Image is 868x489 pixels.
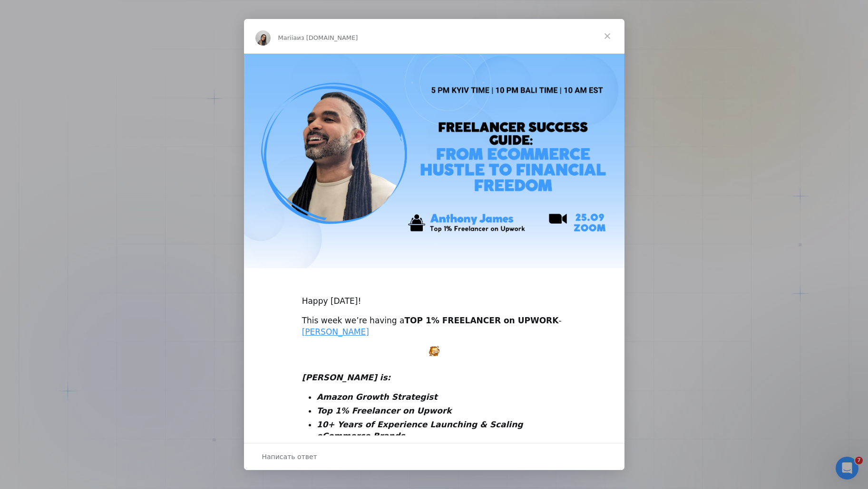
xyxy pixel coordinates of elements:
i: [PERSON_NAME] is: [302,373,391,382]
div: Happy [DATE]! [302,284,566,307]
span: Закрыть [590,19,624,53]
i: Amazon Growth Strategist [317,392,438,402]
div: This week we’re having a - [302,315,566,338]
span: Mariia [278,34,297,41]
i: 10+ Years of Experience Launching & Scaling eCommerce Brands [317,420,523,441]
b: TOP 1% FREELANCER on UPWORK [404,316,558,325]
a: [PERSON_NAME] [302,327,369,337]
i: Top 1% Freelancer on Upwork [317,406,452,415]
div: Открыть разговор и ответить [244,443,624,470]
span: Написать ответ [262,451,317,463]
img: :excited: [429,346,439,356]
img: Profile image for Mariia [255,30,271,46]
span: из [DOMAIN_NAME] [297,34,358,41]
